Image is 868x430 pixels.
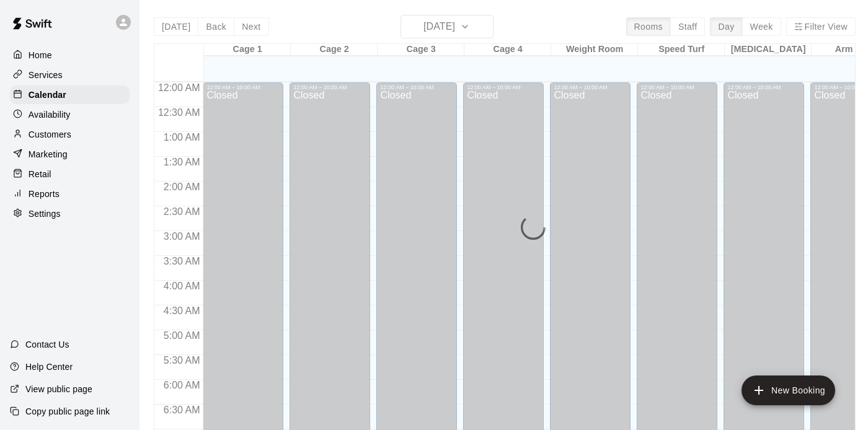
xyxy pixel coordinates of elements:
span: 12:00 AM [155,82,203,93]
p: Availability [29,108,71,121]
span: 2:00 AM [161,182,203,192]
div: Speed Turf [638,44,725,56]
span: 1:30 AM [161,157,203,167]
span: 5:30 AM [161,355,203,366]
div: 12:00 AM – 10:00 AM [554,84,627,90]
div: 12:00 AM – 10:00 AM [467,84,540,90]
p: Customers [29,128,71,141]
span: 1:00 AM [161,132,203,143]
a: Marketing [10,145,130,164]
div: 12:00 AM – 10:00 AM [640,84,714,90]
a: Services [10,66,130,84]
p: Help Center [25,361,73,373]
p: Settings [29,208,61,220]
a: Home [10,46,130,64]
div: [MEDICAL_DATA] [725,44,812,56]
span: 4:30 AM [161,305,203,316]
a: Settings [10,204,130,223]
div: 12:00 AM – 10:00 AM [206,84,280,90]
p: Calendar [29,89,66,101]
span: 6:30 AM [161,405,203,415]
div: 12:00 AM – 10:00 AM [293,84,366,90]
p: Marketing [29,148,68,160]
a: Calendar [10,86,130,104]
button: add [742,375,835,405]
div: Cage 4 [464,44,551,56]
p: Retail [29,168,51,180]
span: 3:30 AM [161,256,203,266]
div: Cage 1 [204,44,291,56]
a: Availability [10,105,130,124]
span: 6:00 AM [161,380,203,390]
div: 12:00 AM – 10:00 AM [380,84,453,90]
span: 3:00 AM [161,231,203,242]
p: Contact Us [25,338,69,351]
span: 12:30 AM [155,107,203,118]
span: 5:00 AM [161,330,203,341]
a: Reports [10,185,130,203]
a: Customers [10,125,130,144]
p: View public page [25,383,92,395]
a: Retail [10,165,130,183]
p: Reports [29,188,60,200]
div: 12:00 AM – 10:00 AM [727,84,800,90]
span: 2:30 AM [161,206,203,217]
span: 4:00 AM [161,281,203,291]
p: Services [29,69,63,81]
p: Home [29,49,52,61]
div: Cage 2 [291,44,378,56]
div: Cage 3 [378,44,464,56]
div: Weight Room [551,44,638,56]
p: Copy public page link [25,405,110,418]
